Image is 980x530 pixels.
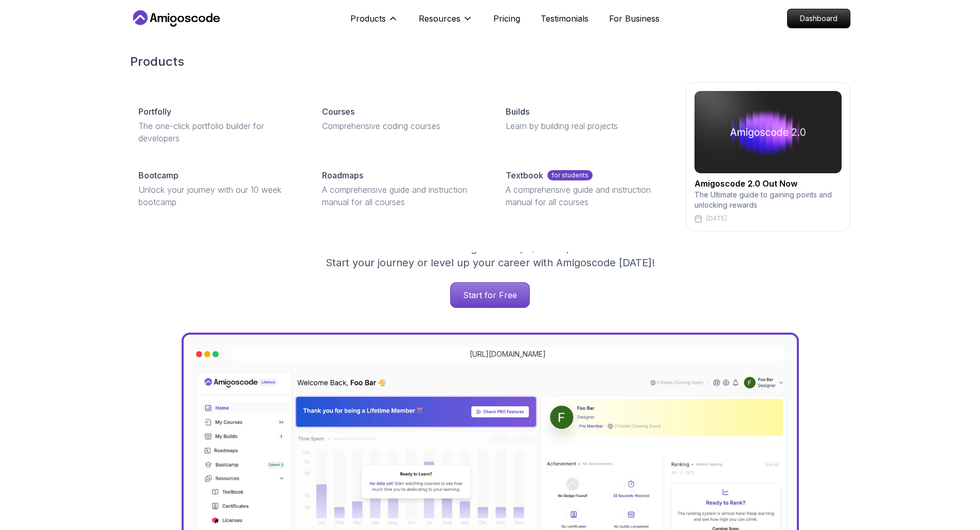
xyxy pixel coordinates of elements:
a: BuildsLearn by building real projects [497,97,673,140]
a: Textbookfor studentsA comprehensive guide and instruction manual for all courses [497,161,673,216]
p: Builds [506,105,529,118]
img: amigoscode 2.0 [694,91,842,173]
a: Start for Free [450,282,530,308]
p: The one-click portfolio builder for developers [138,120,297,144]
p: Get unlimited access to coding , , and . Start your journey or level up your career with Amigosco... [317,241,663,270]
button: Products [350,12,398,33]
h2: Products [130,53,850,70]
a: BootcampUnlock your journey with our 10 week bootcamp [130,161,306,216]
p: Start for Free [451,283,529,307]
p: A comprehensive guide and instruction manual for all courses [506,184,665,208]
a: Testimonials [541,12,589,25]
a: [URL][DOMAIN_NAME] [470,349,546,359]
p: Bootcamp [138,169,179,181]
p: The Ultimate guide to gaining points and unlocking rewards [694,190,842,210]
p: for students [547,170,593,180]
a: CoursesComprehensive coding courses [314,97,489,140]
p: [DATE] [706,214,727,223]
p: A comprehensive guide and instruction manual for all courses [322,184,481,208]
p: Roadmaps [322,169,363,181]
button: Resources [419,12,473,33]
a: Pricing [493,12,520,25]
h2: Amigoscode 2.0 Out Now [694,177,842,190]
a: Dashboard [787,9,850,28]
p: Courses [322,105,354,118]
p: Textbook [506,169,543,181]
a: PortfollyThe one-click portfolio builder for developers [130,97,306,153]
p: Products [350,12,386,25]
p: Resources [419,12,460,25]
p: Dashboard [788,9,850,28]
p: Portfolly [138,105,171,118]
a: For Business [609,12,660,25]
a: RoadmapsA comprehensive guide and instruction manual for all courses [314,161,489,216]
a: amigoscode 2.0Amigoscode 2.0 Out NowThe Ultimate guide to gaining points and unlocking rewards[DATE] [686,82,850,231]
p: Unlock your journey with our 10 week bootcamp [138,184,297,208]
p: Comprehensive coding courses [322,120,481,132]
p: Learn by building real projects [506,120,665,132]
